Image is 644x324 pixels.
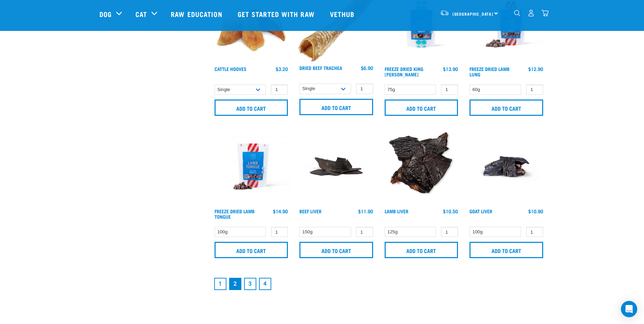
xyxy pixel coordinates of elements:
img: Goat Liver [468,128,545,205]
div: $10.90 [528,209,543,214]
a: Page 2 [229,278,241,290]
input: 1 [271,85,288,95]
input: 1 [441,85,458,95]
img: Beef Liver [298,128,375,205]
div: $13.90 [443,66,458,72]
a: Goto page 1 [214,278,226,290]
input: Add to cart [470,242,543,258]
a: Goto page 4 [259,278,271,290]
input: 1 [441,227,458,237]
input: 1 [356,84,373,94]
div: $10.50 [443,209,458,214]
div: $3.20 [276,66,288,72]
a: Freeze Dried King [PERSON_NAME] [385,68,423,75]
img: home-icon@2x.png [541,10,549,17]
input: Add to cart [299,242,373,258]
a: Cattle Hooves [215,68,246,70]
span: [GEOGRAPHIC_DATA] [453,13,494,15]
img: van-moving.png [440,10,449,16]
a: Dog [99,9,112,19]
a: Lamb Liver [385,210,408,212]
input: Add to cart [215,242,288,258]
a: Raw Education [164,0,231,28]
a: Vethub [323,0,363,28]
a: Dried Beef Trachea [299,67,342,69]
a: Beef Liver [299,210,321,212]
div: $6.90 [361,65,373,71]
div: $12.90 [528,66,543,72]
input: Add to cart [385,242,458,258]
div: $14.90 [273,209,288,214]
a: Goat Liver [470,210,492,212]
img: home-icon-1@2x.png [514,10,520,16]
a: Goto page 3 [244,278,256,290]
input: 1 [271,227,288,237]
input: Add to cart [470,100,543,116]
input: Add to cart [215,100,288,116]
img: RE Product Shoot 2023 Nov8575 [213,128,290,205]
div: $11.90 [358,209,373,214]
input: Add to cart [299,99,373,115]
img: Beef Liver and Lamb Liver Treats [383,128,460,205]
a: Cat [135,9,147,19]
input: 1 [526,227,543,237]
img: user.png [528,10,535,17]
a: Get started with Raw [231,0,323,28]
div: Open Intercom Messenger [621,301,637,317]
input: 1 [356,227,373,237]
a: Freeze Dried Lamb Lung [470,68,510,75]
input: 1 [526,85,543,95]
nav: pagination [213,276,545,291]
input: Add to cart [385,100,458,116]
a: Freeze Dried Lamb Tongue [215,210,255,218]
